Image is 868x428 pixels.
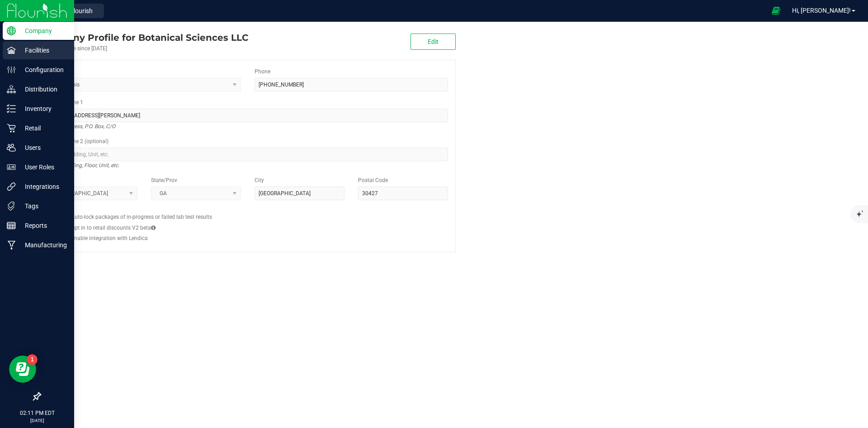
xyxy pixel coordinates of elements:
i: Suite, Building, Floor, Unit, etc. [47,160,119,171]
label: Auto-lock packages of in-progress or failed lab test results [71,213,212,221]
h2: Configs [47,207,448,213]
inline-svg: Distribution [7,85,16,94]
span: Open Ecommerce Menu [766,2,786,19]
i: Street address, P.O. Box, C/O [47,121,115,132]
label: Postal Code [358,176,388,184]
p: Manufacturing [16,240,70,250]
inline-svg: Integrations [7,182,16,191]
button: Edit [410,34,456,50]
inline-svg: Tags [7,202,16,211]
label: City [255,176,264,184]
span: Hi, [PERSON_NAME]! [792,7,851,14]
label: Enable integration with Lendica [71,234,148,242]
p: Configuration [16,64,70,75]
label: Phone [255,67,270,76]
p: Facilities [16,45,70,56]
inline-svg: Facilities [7,46,16,55]
div: Botanical Sciences LLC [40,31,248,44]
input: (123) 456-7890 [255,78,448,91]
p: Users [16,142,70,153]
p: Tags [16,201,70,212]
inline-svg: User Roles [7,163,16,172]
label: State/Prov [151,176,177,184]
p: Retail [16,123,70,134]
p: User Roles [16,162,70,173]
div: Account active since [DATE] [40,44,248,53]
p: Integrations [16,181,70,192]
inline-svg: Company [7,26,16,35]
input: Postal Code [358,187,448,200]
label: Address Line 2 (optional) [47,137,108,145]
p: Inventory [16,103,70,114]
iframe: Resource center unread badge [27,354,38,365]
inline-svg: Users [7,143,16,152]
inline-svg: Configuration [7,65,16,74]
p: Company [16,25,70,36]
span: Edit [428,38,439,45]
label: Opt in to retail discounts V2 beta [71,224,156,232]
input: City [255,187,344,200]
inline-svg: Inventory [7,104,16,113]
iframe: Resource center [9,356,36,383]
input: Suite, Building, Unit, etc. [47,148,448,161]
inline-svg: Reports [7,221,16,230]
inline-svg: Manufacturing [7,240,16,250]
input: Address [47,109,448,122]
p: Distribution [16,84,70,95]
p: Reports [16,220,70,231]
p: [DATE] [4,417,70,424]
p: 02:11 PM EDT [4,409,70,417]
inline-svg: Retail [7,124,16,133]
